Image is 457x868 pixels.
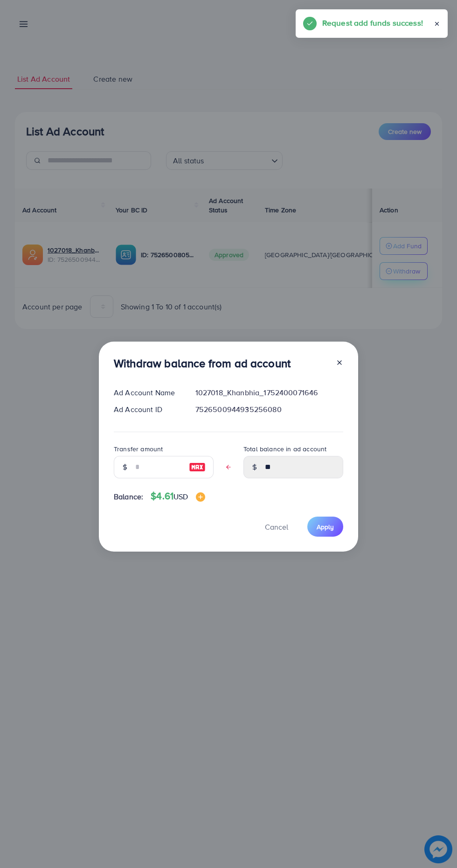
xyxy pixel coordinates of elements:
[265,522,288,532] span: Cancel
[196,492,205,502] img: image
[173,491,188,502] span: USD
[188,387,351,398] div: 1027018_Khanbhia_1752400071646
[151,490,205,502] h4: $4.61
[106,387,188,398] div: Ad Account Name
[322,17,423,29] h5: Request add funds success!
[189,462,206,473] img: image
[114,491,143,502] span: Balance:
[114,444,163,454] label: Transfer amount
[188,404,351,415] div: 7526500944935256080
[243,444,326,454] label: Total balance in ad account
[114,357,291,370] h3: Withdraw balance from ad account
[253,517,300,537] button: Cancel
[307,517,343,537] button: Apply
[106,404,188,415] div: Ad Account ID
[317,522,334,532] span: Apply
